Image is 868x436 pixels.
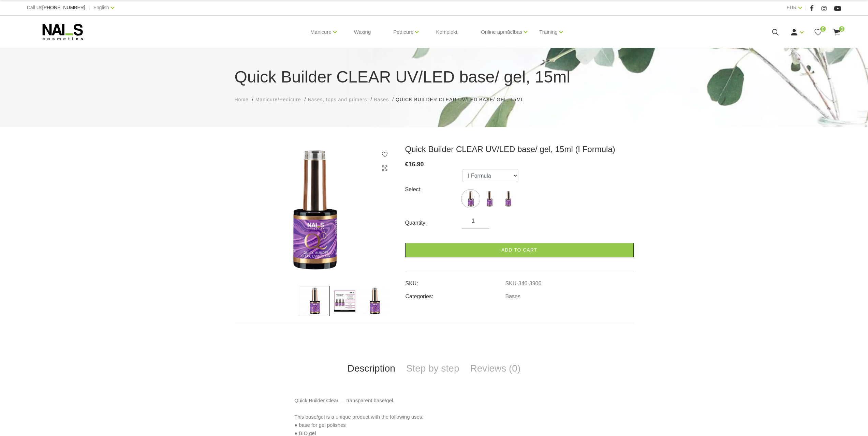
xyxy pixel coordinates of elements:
[833,28,841,36] a: 0
[235,97,249,102] span: Home
[235,65,634,89] h1: Quick Builder CLEAR UV/LED base/ gel, 15ml
[405,144,634,154] h3: Quick Builder CLEAR UV/LED base/ gel, 15ml (I Formula)
[462,190,479,207] img: ...
[308,96,367,103] a: Bases, tops and primers
[393,18,413,46] a: Pedicure
[481,18,522,46] a: Online apmācības
[374,97,389,102] span: Bases
[349,16,376,48] a: Waxing
[255,97,301,102] span: Manicure/Pedicure
[409,161,424,168] span: 16.90
[374,96,389,103] a: Bases
[839,26,844,32] span: 0
[300,286,330,316] img: ...
[308,97,367,102] span: Bases, tops and primers
[360,286,390,316] img: ...
[27,3,85,12] div: Call Us
[814,28,822,36] a: 0
[505,294,520,300] a: Bases
[820,26,826,32] span: 0
[342,357,401,380] a: Description
[405,288,505,301] td: Categories:
[430,16,464,48] a: Komplekti
[465,357,526,380] a: Reviews (0)
[255,96,301,103] a: Manicure/Pedicure
[500,190,517,207] img: ...
[330,286,360,316] img: ...
[405,275,505,288] td: SKU:
[396,96,531,103] li: Quick Builder CLEAR UV/LED base/ gel, 15ml
[405,161,409,168] span: €
[481,190,498,207] img: ...
[235,96,249,103] a: Home
[42,5,85,10] a: [PHONE_NUMBER]
[310,18,332,46] a: Manicure
[405,243,634,257] a: Add to cart
[786,3,797,12] a: EUR
[405,217,462,228] div: Quantity:
[405,184,462,195] div: Select:
[805,3,807,12] span: |
[42,5,85,10] span: [PHONE_NUMBER]
[505,281,542,287] a: SKU-346-3906
[93,3,109,12] a: English
[401,357,465,380] a: Step by step
[89,3,90,12] span: |
[539,18,558,46] a: Training
[235,144,395,276] img: Quick Builder CLEAR UV/LED base/ gel, 15ml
